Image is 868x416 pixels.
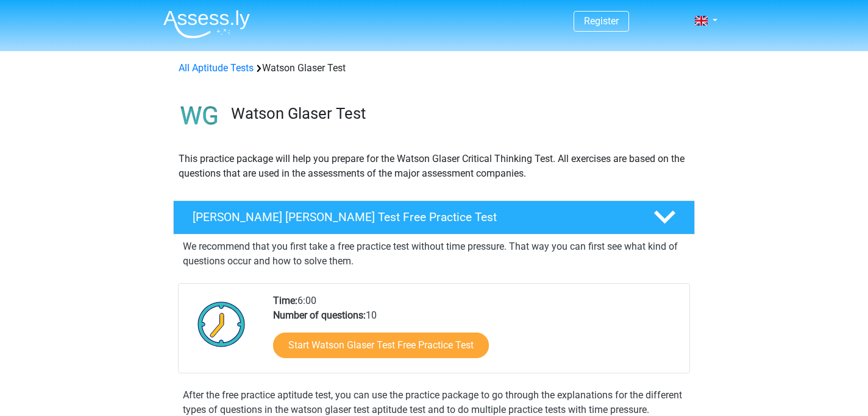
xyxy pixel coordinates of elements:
[273,333,489,358] a: Start Watson Glaser Test Free Practice Test
[193,210,634,224] h4: [PERSON_NAME] [PERSON_NAME] Test Free Practice Test
[264,294,689,373] div: 6:00 10
[191,294,252,354] img: Clock
[273,309,366,321] b: Number of questions:
[174,61,694,76] div: Watson Glaser Test
[273,295,297,306] b: Time:
[231,104,685,123] h3: Watson Glaser Test
[179,62,254,74] a: All Aptitude Tests
[179,152,689,181] p: This practice package will help you prepare for the Watson Glaser Critical Thinking Test. All exe...
[174,90,226,142] img: watson glaser test
[584,15,619,27] a: Register
[168,200,700,234] a: [PERSON_NAME] [PERSON_NAME] Test Free Practice Test
[183,239,685,269] p: We recommend that you first take a free practice test without time pressure. That way you can fir...
[163,10,250,38] img: Assessly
